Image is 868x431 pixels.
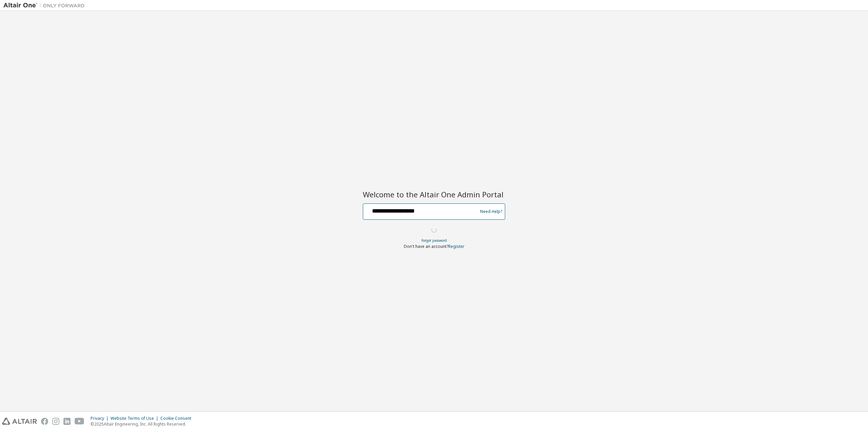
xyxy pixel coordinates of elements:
[421,238,447,243] a: Forgot password
[111,416,160,421] div: Website Terms of Use
[404,243,448,249] span: Don't have an account?
[75,418,84,425] img: youtube.svg
[91,421,195,427] p: © 2025 Altair Engineering, Inc. All Rights Reserved.
[2,418,37,425] img: altair_logo.svg
[448,243,465,249] a: Register
[91,416,111,421] div: Privacy
[52,418,59,425] img: instagram.svg
[160,416,195,421] div: Cookie Consent
[363,190,505,199] h2: Welcome to the Altair One Admin Portal
[41,418,48,425] img: facebook.svg
[63,418,71,425] img: linkedin.svg
[480,211,502,212] a: Need Help?
[3,2,88,9] img: Altair One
